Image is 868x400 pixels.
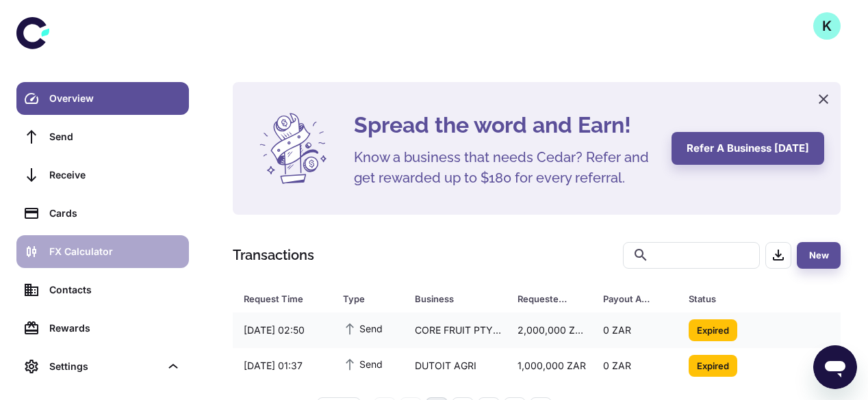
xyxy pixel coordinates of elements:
div: 0 ZAR [592,317,678,343]
div: Requested Amount [518,289,569,308]
button: Refer a business [DATE] [672,132,824,165]
div: Send [49,129,181,144]
span: Type [343,289,398,308]
a: Send [16,120,189,153]
div: 2,000,000 ZAR [507,317,592,343]
div: Rewards [49,321,181,336]
div: Settings [49,359,160,374]
div: Status [689,289,774,308]
div: FX Calculator [49,244,181,259]
button: New [797,242,841,269]
div: CORE FRUIT PTY. LTD [404,317,507,343]
a: Contacts [16,274,189,306]
div: Receive [49,168,181,183]
a: Receive [16,159,189,191]
div: Contacts [49,282,181,297]
div: 0 ZAR [592,353,678,379]
a: FX Calculator [16,235,189,268]
h4: Spread the word and Earn! [354,109,655,142]
div: Type [343,289,381,308]
span: Payout Amount [603,289,672,308]
div: DUTOIT AGRI [404,353,507,379]
button: K [813,12,841,40]
iframe: Button to launch messaging window [813,345,857,389]
div: [DATE] 01:37 [233,353,332,379]
div: Settings [16,350,189,383]
span: Send [343,356,383,371]
span: Status [689,289,792,308]
div: [DATE] 02:50 [233,317,332,343]
span: Requested Amount [518,289,587,308]
div: 1,000,000 ZAR [507,353,592,379]
span: Send [343,321,383,336]
span: Expired [689,323,737,336]
h1: Transactions [233,245,314,265]
div: Cards [49,206,181,221]
span: Request Time [244,289,327,308]
a: Overview [16,82,189,115]
div: Payout Amount [603,289,654,308]
a: Cards [16,197,189,230]
span: Expired [689,358,737,372]
h5: Know a business that needs Cedar? Refer and get rewarded up to $180 for every referral. [354,147,655,188]
div: Overview [49,91,181,106]
a: Rewards [16,312,189,345]
div: Request Time [244,289,309,308]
